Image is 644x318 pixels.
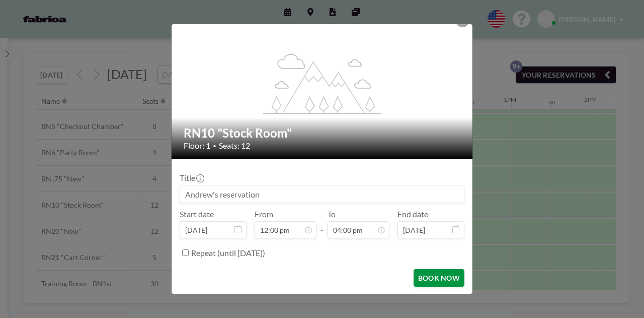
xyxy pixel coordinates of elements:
[180,173,203,183] label: Title
[414,269,464,287] button: BOOK NOW
[328,209,336,219] label: To
[180,209,214,219] label: Start date
[263,53,382,113] g: flex-grow: 1.2;
[219,141,250,151] span: Seats: 12
[184,125,461,141] h2: RN10 "Stock Room"
[320,213,324,235] span: -
[255,209,273,219] label: From
[213,142,216,150] span: •
[184,141,210,151] span: Floor: 1
[397,209,428,219] label: End date
[180,185,464,203] input: Andrew's reservation
[191,248,265,258] label: Repeat (until [DATE])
